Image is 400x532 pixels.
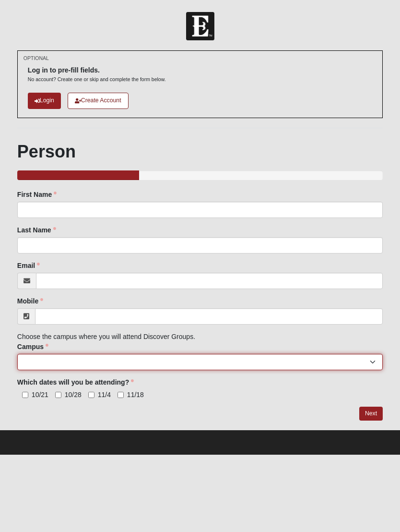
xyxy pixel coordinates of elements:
input: 10/28 [55,392,61,398]
span: 10/21 [32,391,48,399]
small: OPTIONAL [24,55,49,62]
label: Campus [17,342,48,351]
a: Next [359,407,383,421]
div: Choose the campus where you will attend Discover Groups. [17,190,383,399]
label: Which dates will you be attending? [17,377,134,387]
span: 11/4 [98,391,111,399]
a: Login [28,93,61,109]
img: Church of Eleven22 Logo [186,12,214,40]
label: Email [17,261,40,270]
h6: Log in to pre-fill fields. [28,66,166,74]
label: First Name [17,190,57,199]
input: 11/18 [118,392,124,398]
span: 11/18 [127,391,144,399]
label: Last Name [17,225,56,235]
span: 10/28 [65,391,82,399]
input: 10/21 [22,392,28,398]
label: Mobile [17,296,43,306]
h1: Person [17,141,383,162]
p: No account? Create one or skip and complete the form below. [28,76,166,83]
input: 11/4 [88,392,94,398]
a: Create Account [68,93,129,109]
